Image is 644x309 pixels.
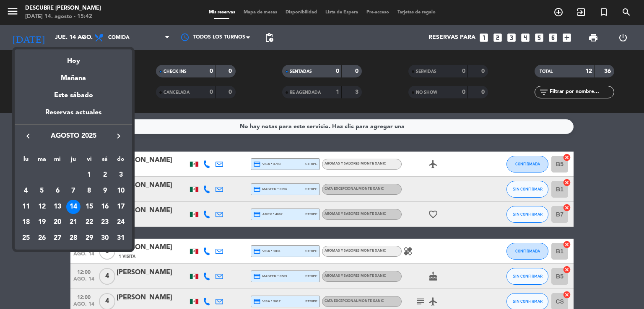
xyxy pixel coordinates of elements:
i: keyboard_arrow_right [114,131,124,141]
td: 25 de agosto de 2025 [18,230,34,246]
div: 4 [19,184,33,198]
td: 14 de agosto de 2025 [65,199,81,215]
th: sábado [97,154,113,167]
td: 23 de agosto de 2025 [97,214,113,230]
div: 17 [114,200,128,214]
div: 13 [50,200,65,214]
div: 26 [35,231,49,245]
td: 9 de agosto de 2025 [97,183,113,199]
th: jueves [65,154,81,167]
div: 24 [114,215,128,229]
td: 19 de agosto de 2025 [34,214,50,230]
button: keyboard_arrow_right [111,131,126,142]
td: 22 de agosto de 2025 [81,214,97,230]
td: 12 de agosto de 2025 [34,199,50,215]
div: 29 [82,231,96,245]
div: 2 [98,168,112,182]
td: 29 de agosto de 2025 [81,230,97,246]
div: 7 [66,184,80,198]
div: 3 [114,168,128,182]
td: 16 de agosto de 2025 [97,199,113,215]
td: 15 de agosto de 2025 [81,199,97,215]
div: 1 [82,168,96,182]
div: 19 [35,215,49,229]
td: AGO. [18,167,81,183]
td: 8 de agosto de 2025 [81,183,97,199]
div: 27 [50,231,65,245]
td: 1 de agosto de 2025 [81,167,97,183]
td: 11 de agosto de 2025 [18,199,34,215]
div: Hoy [15,49,132,67]
div: 25 [19,231,33,245]
th: viernes [81,154,97,167]
div: 16 [98,200,112,214]
div: 28 [66,231,80,245]
th: domingo [113,154,129,167]
td: 4 de agosto de 2025 [18,183,34,199]
td: 7 de agosto de 2025 [65,183,81,199]
div: 15 [82,200,96,214]
i: keyboard_arrow_left [23,131,33,141]
div: 6 [50,184,65,198]
td: 30 de agosto de 2025 [97,230,113,246]
td: 6 de agosto de 2025 [49,183,65,199]
td: 26 de agosto de 2025 [34,230,50,246]
div: 30 [98,231,112,245]
div: 9 [98,184,112,198]
th: lunes [18,154,34,167]
div: 5 [35,184,49,198]
td: 5 de agosto de 2025 [34,183,50,199]
td: 28 de agosto de 2025 [65,230,81,246]
td: 13 de agosto de 2025 [49,199,65,215]
button: keyboard_arrow_left [21,131,36,142]
td: 10 de agosto de 2025 [113,183,129,199]
div: 23 [98,215,112,229]
td: 2 de agosto de 2025 [97,167,113,183]
div: 21 [66,215,80,229]
span: agosto 2025 [36,131,111,142]
td: 18 de agosto de 2025 [18,214,34,230]
th: martes [34,154,50,167]
div: 14 [66,200,80,214]
div: 20 [50,215,65,229]
td: 24 de agosto de 2025 [113,214,129,230]
div: 31 [114,231,128,245]
div: Este sábado [15,84,132,107]
div: 18 [19,215,33,229]
th: miércoles [49,154,65,167]
td: 21 de agosto de 2025 [65,214,81,230]
div: Reservas actuales [15,107,132,124]
div: 8 [82,184,96,198]
td: 17 de agosto de 2025 [113,199,129,215]
div: 11 [19,200,33,214]
td: 20 de agosto de 2025 [49,214,65,230]
div: 10 [114,184,128,198]
td: 3 de agosto de 2025 [113,167,129,183]
td: 31 de agosto de 2025 [113,230,129,246]
div: Mañana [15,67,132,84]
div: 12 [35,200,49,214]
td: 27 de agosto de 2025 [49,230,65,246]
div: 22 [82,215,96,229]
